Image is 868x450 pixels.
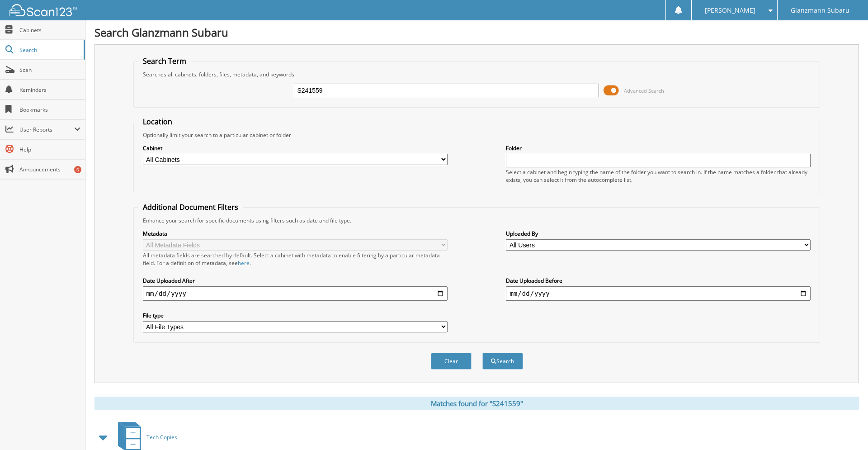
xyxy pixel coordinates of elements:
[624,87,664,94] span: Advanced Search
[143,277,448,284] label: Date Uploaded After
[138,71,816,78] div: Searches all cabinets, folders, files, metadata, and keywords
[94,397,859,410] div: Matches found for "S241559"
[506,286,811,301] input: end
[19,166,80,173] span: Announcements
[138,131,816,139] div: Optionally limit your search to a particular cabinet or folder
[19,146,80,153] span: Help
[143,144,448,152] label: Cabinet
[19,106,80,114] span: Bookmarks
[19,66,80,74] span: Scan
[506,230,811,237] label: Uploaded By
[431,353,472,369] button: Clear
[143,251,448,267] div: All metadata fields are searched by default. Select a cabinet with metadata to enable filtering b...
[138,56,191,66] legend: Search Term
[19,26,80,34] span: Cabinets
[74,166,81,173] div: 6
[138,202,243,212] legend: Additional Document Filters
[823,407,868,450] iframe: Chat Widget
[138,217,816,224] div: Enhance your search for specific documents using filters such as date and file type.
[9,4,77,16] img: scan123-logo-white.svg
[94,25,859,40] h1: Search Glanzmann Subaru
[238,259,250,267] a: here
[506,168,811,184] div: Select a cabinet and begin typing the name of the folder you want to search in. If the name match...
[705,8,755,13] span: [PERSON_NAME]
[19,46,79,54] span: Search
[146,433,177,441] span: Tech Copies
[482,353,523,369] button: Search
[143,286,448,301] input: start
[506,144,811,152] label: Folder
[506,277,811,284] label: Date Uploaded Before
[19,86,80,94] span: Reminders
[138,117,177,127] legend: Location
[791,8,849,13] span: Glanzmann Subaru
[143,312,448,319] label: File type
[19,126,74,133] span: User Reports
[143,230,448,237] label: Metadata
